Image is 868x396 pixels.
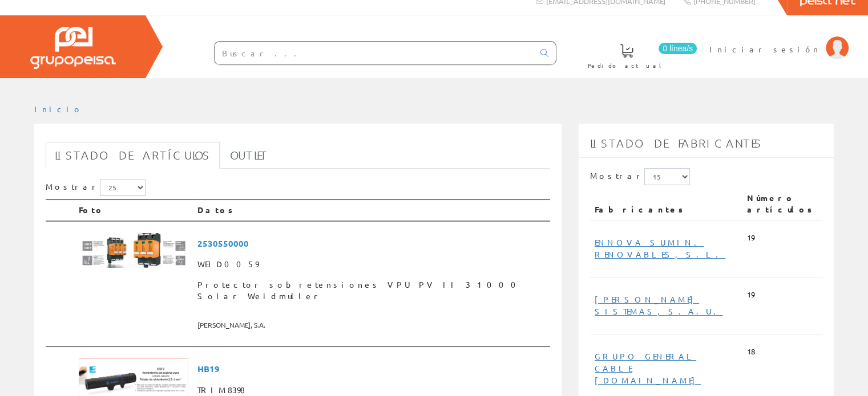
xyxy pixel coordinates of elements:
a: ENNOVA SUMIN. RENOVABLES, S.L. [595,237,725,259]
span: Listado de fabricantes [590,136,762,150]
span: Iniciar sesión [709,43,820,55]
span: [PERSON_NAME], S.A. [197,316,546,334]
select: Mostrar [100,179,146,196]
span: 18 [747,346,755,357]
span: WEID0059 [197,254,546,275]
img: Foto artículo Pelacables cables solares de 2.5 a 6mm (192x66.145664739884) [79,358,188,396]
label: Mostrar [590,168,690,185]
th: Fabricantes [590,188,742,220]
a: Inicio [34,104,83,114]
span: 19 [747,232,755,243]
th: Número artículos [742,188,822,220]
img: Grupo Peisa [30,27,116,69]
span: 2530550000 [197,233,546,254]
th: Foto [74,199,193,221]
th: Datos [193,199,550,221]
a: Listado de artículos [46,142,220,169]
a: Outlet [221,142,277,169]
span: Protector sobretensiones VPU PV II 3 1000 Solar Weidmuller [197,275,546,307]
span: 0 línea/s [659,43,697,54]
a: [PERSON_NAME] SISTEMAS, S.A.U. [595,294,723,316]
a: GRUPO GENERAL CABLE [DOMAIN_NAME] [595,351,701,386]
span: 19 [747,289,755,300]
a: Iniciar sesión [709,34,849,45]
select: Mostrar [644,168,690,185]
input: Buscar ... [215,42,534,64]
span: Pedido actual [588,60,665,71]
span: HB19 [197,358,546,379]
label: Mostrar [46,179,146,196]
img: Foto artículo Protector sobretensiones VPU PV II 3 1000 Solar Weidmuller (192x61.009345794393) [79,233,188,268]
